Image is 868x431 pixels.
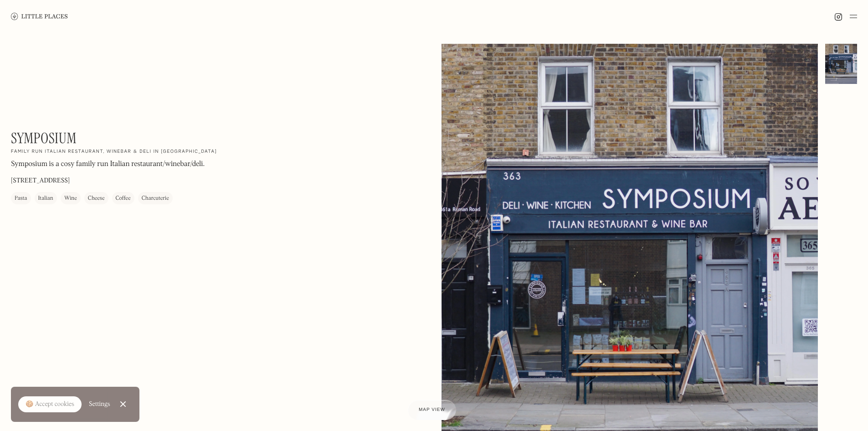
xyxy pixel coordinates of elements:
p: [STREET_ADDRESS] [11,176,70,186]
a: 🍪 Accept cookies [18,396,82,413]
span: Map view [419,407,445,412]
p: Symposium is a cosy family run Italian restaurant/winebar/deli. [11,159,205,170]
div: Coffee [116,194,131,203]
div: Close Cookie Popup [123,404,123,405]
a: Map view [408,400,456,420]
h1: Symposium [11,130,77,147]
div: Italian [38,194,53,203]
a: Close Cookie Popup [114,395,132,413]
a: Settings [89,394,110,415]
div: Cheese [88,194,105,203]
h2: Family run Italian restaurant, winebar & deli in [GEOGRAPHIC_DATA] [11,149,217,155]
div: Settings [89,401,110,407]
div: Charcuterie [142,194,169,203]
div: Pasta [15,194,27,203]
div: Wine [64,194,77,203]
div: 🍪 Accept cookies [26,400,74,409]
